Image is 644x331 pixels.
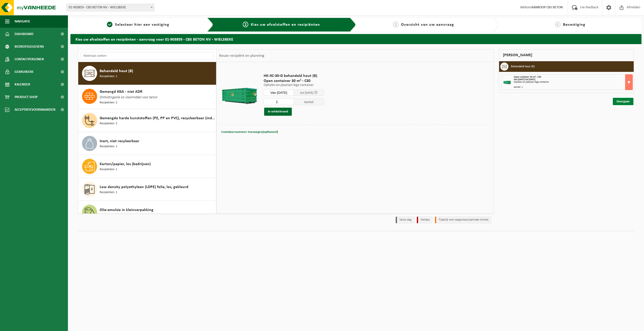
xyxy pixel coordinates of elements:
[100,167,117,172] span: Recipiënten: 1
[396,217,414,223] li: Vaste dag
[555,22,560,27] span: 4
[15,28,33,40] span: Dashboard
[514,76,541,78] span: Open container 30 m³ - C30
[243,22,248,27] span: 2
[221,129,278,136] button: Containernummer toevoegen(optioneel)
[401,23,454,27] span: Overzicht van uw aanvraag
[264,89,294,96] input: Selecteer datum
[100,89,142,95] span: Gemengd KGA - niet ADR
[100,144,117,149] span: Recipiënten: 1
[15,40,44,53] span: Bedrijfsgegevens
[499,49,634,61] div: [PERSON_NAME]
[78,201,216,224] button: Olie-emulsie in kleinverpakking Recipiënten: 1
[70,34,641,44] h2: Kies uw afvalstoffen en recipiënten - aanvraag voor 01-903859 - CBS BETON NV - WIELSBEKE
[78,85,216,109] button: Gemengd KGA - niet ADR Ontkistingsolie en vloeimiddel voor beton Recipiënten: 2
[100,74,117,79] span: Recipiënten: 1
[15,103,55,116] span: Acceptatievoorwaarden
[73,22,203,28] a: 1Selecteer hier een vestiging
[66,4,154,11] span: 01-903859 - CBS BETON NV - WIELSBEKE
[514,81,633,83] div: Ophalen en plaatsen lege container
[100,115,215,121] span: Gemengde harde kunststoffen (PE, PP en PVC), recycleerbaar (industrieel)
[100,100,117,105] span: Recipiënten: 2
[100,213,117,218] span: Recipiënten: 1
[435,217,491,223] li: Tijdelijk niet toegestaan/période limitée
[613,98,633,105] a: Doorgaan
[100,184,188,190] span: Low density polyethyleen (LDPE) folie, los, gekleurd
[100,121,117,126] span: Recipiënten: 2
[100,95,157,100] span: Ontkistingsolie en vloeimiddel voor beton
[100,68,133,74] span: Behandeld hout (B)
[15,91,37,103] span: Product Shop
[100,207,153,213] span: Olie-emulsie in kleinverpakking
[514,86,633,88] div: Aantal: 1
[531,6,563,9] strong: AANKOOP CBS BETON
[78,132,216,155] button: Inert, niet recyleerbaar Recipiënten: 1
[115,23,169,27] span: Selecteer hier een vestiging
[221,130,278,134] span: Containernummer toevoegen(optioneel)
[100,138,139,144] span: Inert, niet recyleerbaar
[264,73,324,78] span: HK-XC-30-G behandeld hout (B)
[15,53,44,66] span: Contactpersonen
[81,52,214,59] input: Materiaal zoeken
[511,63,535,71] h3: Behandeld hout (B)
[15,66,33,78] span: Gebruikers
[67,4,154,11] span: 01-903859 - CBS BETON NV - WIELSBEKE
[100,190,117,195] span: Recipiënten: 1
[15,15,30,28] span: Navigatie
[300,91,313,95] span: tot [DATE]
[251,23,320,27] span: Kies uw afvalstoffen en recipiënten
[514,78,535,81] strong: Van [DATE] tot [DATE]
[217,49,267,62] div: Keuze recipiënt en planning
[393,22,398,27] span: 3
[100,161,151,167] span: Karton/papier, los (bedrijven)
[264,108,292,116] button: In winkelmand
[78,62,216,85] button: Behandeld hout (B) Recipiënten: 1
[15,78,30,91] span: Kalender
[563,23,585,27] span: Bevestiging
[264,83,324,87] p: Ophalen en plaatsen lege container
[78,109,216,132] button: Gemengde harde kunststoffen (PE, PP en PVC), recycleerbaar (industrieel) Recipiënten: 2
[78,155,216,178] button: Karton/papier, los (bedrijven) Recipiënten: 1
[264,78,324,83] span: Open container 30 m³ - C30
[294,99,324,105] span: Aantal
[107,22,112,27] span: 1
[417,217,432,223] li: Holiday
[78,178,216,201] button: Low density polyethyleen (LDPE) folie, los, gekleurd Recipiënten: 1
